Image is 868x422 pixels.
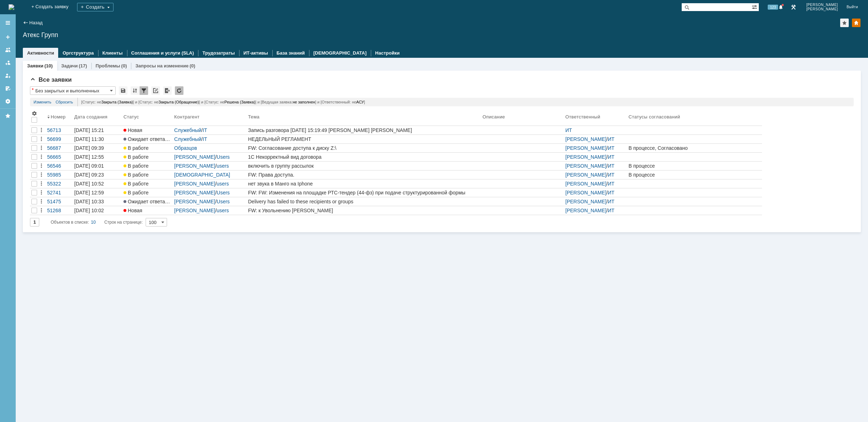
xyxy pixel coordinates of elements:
div: / [174,145,245,151]
div: Описание [483,114,505,120]
a: 51268 [46,206,73,215]
a: включить в группу рассылок [247,162,481,170]
a: [DATE] 10:02 [73,206,122,215]
a: Соглашения и услуги (SLA) [131,50,194,56]
div: / [174,199,245,204]
div: Контрагент [174,114,201,120]
a: ИТ [608,172,615,178]
div: [DATE] 10:02 [74,208,104,213]
div: Настройки списка отличаются от сохраненных в виде [32,87,34,92]
a: Настройки [375,50,400,56]
a: ИТ-активы [243,50,268,56]
a: В работе [122,162,173,170]
a: 51475 [46,197,73,206]
a: Сбросить [56,98,73,106]
div: FW: к Увольнению [PERSON_NAME] [248,208,480,213]
div: В процессе, Согласовано [629,145,761,151]
span: Настройки [31,111,37,116]
div: / [174,181,245,187]
th: Тема [247,109,481,126]
a: [DATE] 09:01 [73,162,122,170]
span: В работе [123,145,148,151]
a: [PERSON_NAME] [174,163,215,169]
div: / [565,208,626,213]
div: [DATE] 10:52 [74,181,104,187]
div: (0) [190,63,195,68]
a: В работе [122,144,173,152]
a: Users [217,154,230,160]
a: НЕДЕЛЬНЫЙ РЕГЛАМЕНТ [247,135,481,143]
a: IT [203,127,207,133]
div: / [174,163,245,169]
a: IT [203,136,207,142]
th: Номер [46,109,73,126]
a: [PERSON_NAME] [565,154,606,160]
a: В работе [122,153,173,161]
a: [DATE] 15:21 [73,126,122,134]
a: Настройки [2,96,14,107]
span: Объектов в списке: [51,220,89,225]
a: нет звука в Манго на Iphone [247,179,481,188]
div: FW: Права доступа. [248,172,480,178]
div: [DATE] 15:21 [74,127,104,133]
div: [DATE] 12:59 [74,190,104,195]
a: [PERSON_NAME] [565,199,606,204]
a: [PERSON_NAME] [565,190,606,195]
div: FW: Согласование доступа к диску Z:\ [248,145,480,151]
div: / [565,163,626,169]
div: Номер [51,114,66,120]
a: Запросы на изменение [135,63,188,68]
span: Новая [123,208,142,213]
a: Образцов [PERSON_NAME] [174,145,215,157]
div: Экспорт списка [163,86,172,95]
div: Скопировать ссылку на список [151,86,160,95]
a: Оргструктура [62,50,94,56]
a: [PERSON_NAME] [174,199,215,204]
div: Статус [123,114,139,120]
a: В процессе [627,162,762,170]
a: ИТ [608,154,615,160]
i: Строк на странице: [51,218,143,227]
div: / [565,145,626,151]
a: 55985 [46,171,73,179]
div: / [565,136,626,142]
div: Фильтрация... [140,86,148,95]
div: Действия [39,154,44,160]
a: [PERSON_NAME] [174,208,215,213]
a: [DATE] 11:30 [73,135,122,143]
a: Трудозатраты [202,50,235,56]
div: 51475 [47,199,71,204]
span: Ожидает ответа контрагента [123,199,194,204]
a: [PERSON_NAME] [565,208,606,213]
a: В работе [122,188,173,197]
div: Действия [39,199,44,204]
div: Действия [39,163,44,169]
div: 56546 [47,163,71,169]
a: Перейти в интерфейс администратора [789,3,798,11]
a: ИТ [608,163,615,169]
a: users [217,163,229,169]
div: НЕДЕЛЬНЫЙ РЕГЛАМЕНТ [248,136,480,142]
div: Создать [77,3,113,11]
a: Активности [27,50,54,56]
a: ИТ [608,199,615,204]
div: 1С Некорректный вид договора [248,154,480,160]
div: FW: FW: Изменения на площадке РТС-тендер (44-фз) при подаче структурированной формы заявки [248,190,480,195]
th: Ответственный [564,109,627,126]
th: Статус [122,109,173,126]
div: Запись разговора [DATE] 15:19:49 [PERSON_NAME] [PERSON_NAME] [248,127,480,133]
a: [DATE] 09:39 [73,144,122,152]
a: users [217,181,229,187]
a: ИТ [608,208,615,213]
a: Проблемы [96,63,120,68]
div: Действия [39,172,44,178]
a: Клиенты [102,50,123,56]
a: Служебный [174,136,201,142]
a: 56699 [46,135,73,143]
a: ИТ [608,136,615,142]
a: [PERSON_NAME] [565,136,606,142]
span: В работе [123,154,148,160]
div: Статусы согласований [629,114,681,120]
div: [DATE] 09:23 [74,172,104,178]
div: Ответственный [565,114,601,120]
